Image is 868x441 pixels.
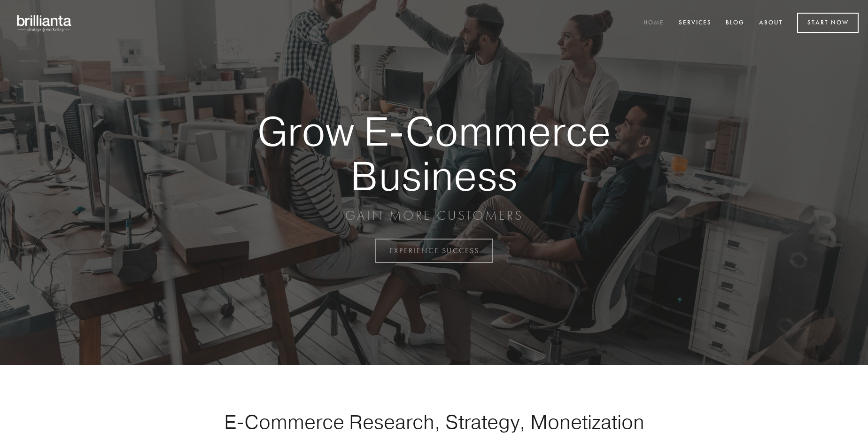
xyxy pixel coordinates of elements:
a: Start Now [797,13,859,33]
a: EXPERIENCE SUCCESS [375,239,493,263]
a: Home [637,15,670,31]
p: GAIN MORE CUSTOMERS [225,207,643,224]
img: brillianta - research, strategy, marketing [9,9,80,37]
a: Services [673,15,718,31]
a: About [753,15,789,31]
strong: Grow E-Commerce Business [225,109,643,198]
h1: E-Commerce Research, Strategy, Monetization [194,410,674,433]
a: Blog [720,15,751,31]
